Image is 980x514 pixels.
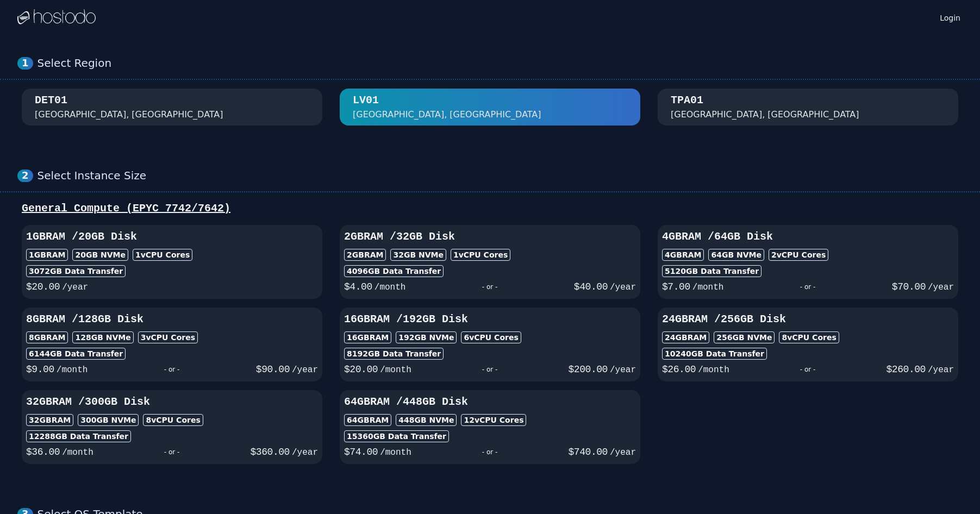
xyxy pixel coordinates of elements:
[671,93,703,108] div: TPA01
[928,283,954,292] span: /year
[569,447,608,457] span: $ 740.00
[26,364,54,375] span: $ 9.00
[26,312,318,327] h3: 8GB RAM / 128 GB Disk
[22,308,322,381] button: 8GBRAM /128GB Disk8GBRAM128GB NVMe3vCPU Cores6144GB Data Transfer$9.00/month- or -$90.00/year
[662,229,954,245] h3: 4GB RAM / 64 GB Disk
[72,249,128,261] div: 20 GB NVMe
[610,448,636,457] span: /year
[396,414,457,426] div: 448 GB NVMe
[662,265,761,277] div: 5120 GB Data Transfer
[769,249,828,261] div: 2 vCPU Cores
[662,364,696,375] span: $ 26.00
[344,348,444,360] div: 8192 GB Data Transfer
[344,312,636,327] h3: 16GB RAM / 192 GB Disk
[344,364,378,375] span: $ 20.00
[26,281,60,292] span: $ 20.00
[344,447,378,457] span: $ 74.00
[344,249,386,261] div: 2GB RAM
[93,444,251,460] div: - or -
[411,444,569,460] div: - or -
[17,201,963,216] div: General Compute (EPYC 7742/7642)
[938,10,963,23] a: Login
[62,448,93,457] span: /month
[340,308,640,381] button: 16GBRAM /192GB Disk16GBRAM192GB NVMe6vCPU Cores8192GB Data Transfer$20.00/month- or -$200.00/year
[26,249,68,261] div: 1GB RAM
[374,283,406,292] span: /month
[569,364,608,375] span: $ 200.00
[38,169,963,183] div: Select Instance Size
[22,89,322,126] button: DET01 [GEOGRAPHIC_DATA], [GEOGRAPHIC_DATA]
[344,331,391,343] div: 16GB RAM
[26,348,126,360] div: 6144 GB Data Transfer
[251,447,290,457] span: $ 360.00
[344,229,636,245] h3: 2GB RAM / 32 GB Disk
[38,57,963,70] div: Select Region
[692,283,724,292] span: /month
[22,390,322,464] button: 32GBRAM /300GB Disk32GBRAM300GB NVMe8vCPU Cores12288GB Data Transfer$36.00/month- or -$360.00/year
[353,93,379,108] div: LV01
[17,9,96,26] img: Logo
[658,89,958,126] button: TPA01 [GEOGRAPHIC_DATA], [GEOGRAPHIC_DATA]
[461,331,521,343] div: 6 vCPU Cores
[17,170,33,182] div: 2
[292,448,318,457] span: /year
[22,225,322,299] button: 1GBRAM /20GB Disk1GBRAM20GB NVMe1vCPU Cores3072GB Data Transfer$20.00/year
[411,362,569,377] div: - or -
[887,364,926,375] span: $ 260.00
[26,265,126,277] div: 3072 GB Data Transfer
[138,331,198,343] div: 3 vCPU Cores
[610,365,636,375] span: /year
[26,447,60,457] span: $ 36.00
[340,390,640,464] button: 64GBRAM /448GB Disk64GBRAM448GB NVMe12vCPU Cores15360GB Data Transfer$74.00/month- or -$740.00/year
[35,108,223,121] div: [GEOGRAPHIC_DATA], [GEOGRAPHIC_DATA]
[344,394,636,410] h3: 64GB RAM / 448 GB Disk
[729,362,887,377] div: - or -
[340,225,640,299] button: 2GBRAM /32GB Disk2GBRAM32GB NVMe1vCPU Cores4096GB Data Transfer$4.00/month- or -$40.00/year
[662,249,704,261] div: 4GB RAM
[405,279,573,294] div: - or -
[671,108,859,121] div: [GEOGRAPHIC_DATA], [GEOGRAPHIC_DATA]
[26,414,73,426] div: 32GB RAM
[708,249,764,261] div: 64 GB NVMe
[461,414,526,426] div: 12 vCPU Cores
[662,312,954,327] h3: 24GB RAM / 256 GB Disk
[57,365,88,375] span: /month
[662,348,767,360] div: 10240 GB Data Transfer
[723,279,891,294] div: - or -
[72,331,133,343] div: 128 GB NVMe
[256,364,290,375] span: $ 90.00
[133,249,192,261] div: 1 vCPU Cores
[353,108,541,121] div: [GEOGRAPHIC_DATA], [GEOGRAPHIC_DATA]
[26,430,131,442] div: 12288 GB Data Transfer
[380,448,411,457] span: /month
[344,430,449,442] div: 15360 GB Data Transfer
[26,229,318,245] h3: 1GB RAM / 20 GB Disk
[698,365,729,375] span: /month
[26,394,318,410] h3: 32GB RAM / 300 GB Disk
[62,283,88,292] span: /year
[380,365,411,375] span: /month
[892,281,926,292] span: $ 70.00
[17,57,33,70] div: 1
[88,362,255,377] div: - or -
[344,414,391,426] div: 64GB RAM
[26,331,68,343] div: 8GB RAM
[658,308,958,381] button: 24GBRAM /256GB Disk24GBRAM256GB NVMe8vCPU Cores10240GB Data Transfer$26.00/month- or -$260.00/year
[451,249,510,261] div: 1 vCPU Cores
[714,331,775,343] div: 256 GB NVMe
[574,281,608,292] span: $ 40.00
[928,365,954,375] span: /year
[396,331,457,343] div: 192 GB NVMe
[662,331,709,343] div: 24GB RAM
[658,225,958,299] button: 4GBRAM /64GB Disk4GBRAM64GB NVMe2vCPU Cores5120GB Data Transfer$7.00/month- or -$70.00/year
[78,414,139,426] div: 300 GB NVMe
[662,281,690,292] span: $ 7.00
[779,331,839,343] div: 8 vCPU Cores
[344,281,372,292] span: $ 4.00
[292,365,318,375] span: /year
[390,249,446,261] div: 32 GB NVMe
[340,89,640,126] button: LV01 [GEOGRAPHIC_DATA], [GEOGRAPHIC_DATA]
[35,93,67,108] div: DET01
[143,414,203,426] div: 8 vCPU Cores
[610,283,636,292] span: /year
